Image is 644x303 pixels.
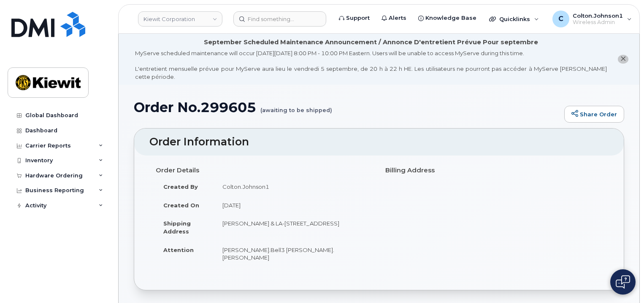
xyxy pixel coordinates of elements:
strong: Created By [163,183,198,190]
td: Colton.Johnson1 [215,177,373,196]
div: MyServe scheduled maintenance will occur [DATE][DATE] 8:00 PM - 10:00 PM Eastern. Users will be u... [135,49,607,80]
td: [PERSON_NAME] & LA-[STREET_ADDRESS] [215,214,373,240]
h2: Order Information [149,136,609,148]
td: [PERSON_NAME].Bell3 [PERSON_NAME].[PERSON_NAME] [215,241,373,267]
h4: Billing Address [385,167,602,174]
a: Share Order [564,106,624,123]
img: Open chat [616,275,630,289]
button: close notification [618,55,628,64]
strong: Created On [163,202,199,209]
h1: Order No.299605 [134,100,560,115]
td: [DATE] [215,196,373,215]
strong: Shipping Address [163,220,191,235]
h4: Order Details [156,167,373,174]
small: (awaiting to be shipped) [260,100,332,113]
div: September Scheduled Maintenance Announcement / Annonce D'entretient Prévue Pour septembre [204,38,538,47]
strong: Attention [163,247,194,253]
